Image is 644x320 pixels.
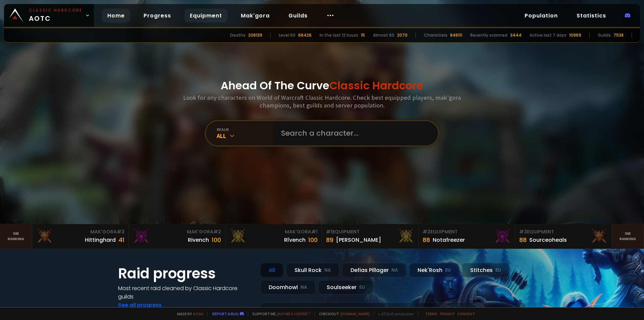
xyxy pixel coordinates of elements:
div: Hittinghard [85,236,116,244]
div: Nek'Rosh [409,263,459,277]
a: #2Equipment88Notafreezer [419,224,515,248]
a: #1Equipment89[PERSON_NAME] [322,224,419,248]
span: Checkout [315,311,370,316]
a: Mak'Gora#3Hittinghard41 [32,224,129,248]
span: AOTC [29,7,83,24]
div: Equipment [519,228,607,235]
div: Mak'Gora [36,228,124,235]
small: EU [445,267,451,274]
a: Statistics [571,9,611,22]
div: [PERSON_NAME] [336,236,381,244]
div: 88 [519,235,527,244]
div: Recently scanned [470,32,507,38]
a: See all progress [118,301,162,309]
div: Stitches [462,263,509,277]
a: Guilds [283,9,313,22]
div: 15 [361,32,365,38]
a: Home [102,9,130,22]
small: NA [391,267,398,274]
span: # 1 [326,228,332,235]
small: Classic Hardcore [29,7,83,13]
span: v. d752d5 - production [374,311,414,316]
div: 100 [212,235,221,244]
div: 7538 [613,32,624,38]
a: Report a bug [212,311,238,316]
div: Soulseeker [318,280,373,294]
a: Mak'Gora#2Rivench100 [129,224,225,248]
div: Notafreezer [433,236,465,244]
a: Classic HardcoreAOTC [4,4,94,27]
span: # 2 [423,228,430,235]
a: Buy me a coffee [277,311,311,316]
a: Equipment [184,9,227,22]
div: Equipment [326,228,414,235]
a: Consent [457,311,475,316]
a: Mak'Gora#1Rîvench100 [225,224,322,248]
span: # 2 [213,228,221,235]
div: Level 60 [279,32,296,38]
div: realm [217,127,273,132]
div: 88 [423,235,430,244]
div: Doomhowl [260,280,316,294]
div: 206139 [248,32,262,38]
div: Deaths [230,32,246,38]
a: Progress [138,9,176,22]
small: NA [301,284,307,291]
small: EU [495,267,501,274]
span: # 1 [311,228,318,235]
span: # 3 [519,228,527,235]
input: Search a character... [277,121,430,145]
a: Mak'gora [235,9,275,22]
div: Defias Pillager [342,263,407,277]
div: In the last 12 hours [320,32,358,38]
div: 89 [326,235,333,244]
span: Support me, [248,311,311,316]
a: a fan [193,311,203,316]
h4: Most recent raid cleaned by Classic Hardcore guilds [118,284,252,301]
small: EU [359,284,365,291]
div: All [260,263,283,277]
div: Guilds [598,32,611,38]
a: Population [519,9,563,22]
div: Mak'Gora [133,228,221,235]
span: Made by [173,311,203,316]
div: Characters [424,32,447,38]
div: 3444 [510,32,522,38]
h1: Ahead Of The Curve [221,78,423,94]
h1: Raid progress [118,263,252,284]
span: # 3 [117,228,124,235]
div: Almost 60 [373,32,394,38]
a: Terms [425,311,437,316]
div: 2070 [397,32,408,38]
h3: Look for any characters on World of Warcraft Classic Hardcore. Check best equipped players, mak'g... [180,94,464,109]
div: Rîvench [284,236,306,244]
div: Skull Rock [286,263,339,277]
div: 846111 [450,32,462,38]
a: #3Equipment88Sourceoheals [515,224,612,248]
small: NA [324,267,331,274]
a: Seeranking [612,224,644,248]
a: Privacy [440,311,454,316]
div: Mak'Gora [229,228,318,235]
div: Rivench [188,236,209,244]
div: Sourceoheals [529,236,567,244]
div: Equipment [423,228,511,235]
a: [DOMAIN_NAME] [340,311,370,316]
div: 66426 [298,32,312,38]
div: 10969 [569,32,581,38]
span: Classic Hardcore [329,78,423,93]
div: All [217,132,273,140]
div: 41 [118,235,124,244]
div: Active last 7 days [530,32,567,38]
div: 100 [308,235,318,244]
